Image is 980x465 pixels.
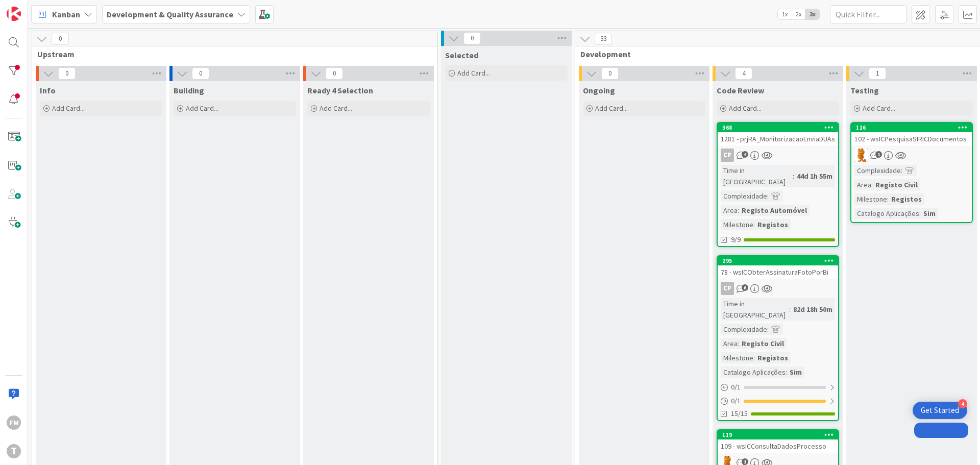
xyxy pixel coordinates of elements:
div: 368 [718,123,838,132]
div: Catalogo Aplicações [854,208,919,219]
div: 119109 - wsICConsultaDadosProcesso [718,430,838,453]
span: 6 [742,284,748,291]
div: Registo Civil [873,179,920,190]
div: Sim [787,366,804,378]
div: Time in [GEOGRAPHIC_DATA] [721,298,789,321]
div: Area [721,205,738,216]
div: Milestone [854,193,887,205]
div: Registo Automóvel [739,205,810,216]
div: 116 [856,124,972,131]
div: 368 [722,124,838,131]
b: Development & Quality Assurance [107,9,233,19]
span: : [793,170,794,182]
img: Visit kanbanzone.com [7,7,21,21]
span: 0 [192,67,209,80]
span: 33 [595,33,612,45]
div: 82d 18h 50m [791,304,835,315]
div: Complexidade [854,165,901,176]
span: 0 [58,67,76,80]
div: Catalogo Aplicações [721,366,786,378]
div: Get Started [921,405,959,415]
div: CP [721,149,734,162]
span: 4 [742,151,748,158]
div: 109 - wsICConsultaDadosProcesso [718,439,838,453]
span: Ongoing [583,85,615,95]
span: 1x [778,9,792,19]
span: 0 / 1 [731,382,741,393]
div: Open Get Started checklist, remaining modules: 4 [913,402,967,419]
img: RL [854,149,868,162]
div: 0/1 [718,395,838,407]
div: Registo Civil [739,338,787,349]
div: 102 - wsICPesquisaSIRICDocumentos [851,132,972,145]
div: 1281 - prjRA_MonitorizacaoEnviaDUAs [718,132,838,145]
div: 119 [722,431,838,438]
div: T [7,444,21,458]
div: Registos [889,193,924,205]
span: Ready 4 Selection [307,85,373,95]
span: 1 [742,458,748,465]
div: Sim [921,208,938,219]
span: Testing [850,85,879,95]
span: 0 [463,32,481,44]
a: 3681281 - prjRA_MonitorizacaoEnviaDUAsCPTime in [GEOGRAPHIC_DATA]:44d 1h 55mComplexidade:Area:Reg... [717,122,839,247]
div: FM [7,415,21,430]
span: 1 [875,151,882,158]
span: 0 / 1 [731,396,741,406]
div: 119 [718,430,838,439]
div: Complexidade [721,190,767,202]
span: 15/15 [731,408,748,419]
span: Info [40,85,56,95]
span: : [871,179,873,190]
span: : [753,219,755,230]
div: 295 [722,257,838,264]
span: Add Card... [52,104,85,113]
span: 0 [601,67,619,80]
span: Add Card... [186,104,218,113]
span: Add Card... [457,68,490,78]
div: 295 [718,256,838,265]
span: : [738,205,739,216]
span: : [919,208,921,219]
div: Milestone [721,352,753,363]
span: Add Card... [863,104,895,113]
span: Kanban [52,8,80,20]
div: 44d 1h 55m [794,170,835,182]
div: CP [718,282,838,295]
span: : [767,190,769,202]
span: Upstream [37,49,425,59]
div: 29578 - wsICObterAssinaturaFotoPorBi [718,256,838,279]
div: Registos [755,352,791,363]
div: Area [721,338,738,349]
div: RL [851,149,972,162]
div: Time in [GEOGRAPHIC_DATA] [721,165,793,187]
span: : [901,165,902,176]
span: : [786,366,787,378]
span: 0 [326,67,343,80]
a: 29578 - wsICObterAssinaturaFotoPorBiCPTime in [GEOGRAPHIC_DATA]:82d 18h 50mComplexidade:Area:Regi... [717,255,839,421]
span: : [738,338,739,349]
span: Add Card... [729,104,762,113]
a: 116102 - wsICPesquisaSIRICDocumentosRLComplexidade:Area:Registo CivilMilestone:RegistosCatalogo A... [850,122,973,223]
div: CP [718,149,838,162]
div: 0/1 [718,381,838,394]
div: Complexidade [721,324,767,335]
span: : [887,193,889,205]
span: 4 [735,67,752,80]
span: : [789,304,791,315]
div: 78 - wsICObterAssinaturaFotoPorBi [718,265,838,279]
span: Building [174,85,204,95]
div: Milestone [721,219,753,230]
span: Add Card... [320,104,352,113]
span: Code Review [717,85,764,95]
div: 4 [958,399,967,408]
span: 0 [52,33,69,45]
div: Registos [755,219,791,230]
input: Quick Filter... [830,5,906,23]
div: Area [854,179,871,190]
span: Add Card... [595,104,628,113]
div: 116102 - wsICPesquisaSIRICDocumentos [851,123,972,145]
span: 9/9 [731,234,741,245]
div: 116 [851,123,972,132]
span: : [767,324,769,335]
